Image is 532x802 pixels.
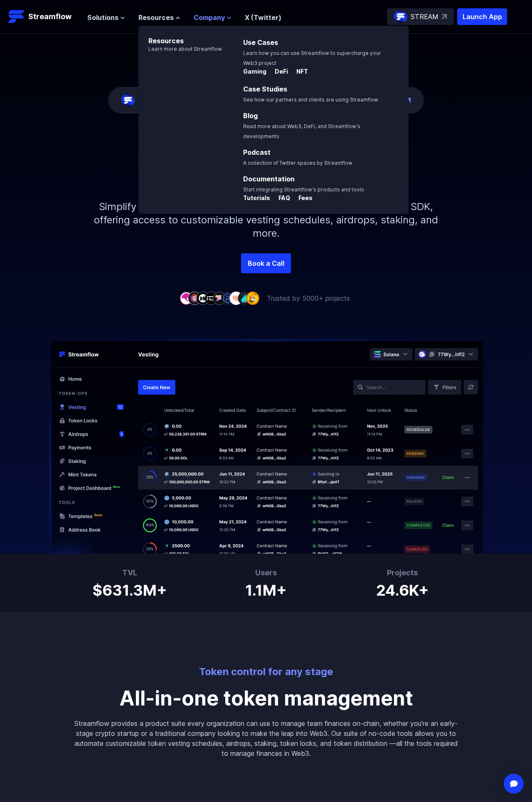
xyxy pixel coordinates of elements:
[504,774,524,794] div: Open Intercom Messenger
[243,186,364,193] span: Start integrating Streamflow’s products and tools
[292,194,313,202] p: Fees
[376,579,429,599] h1: 24.6K+
[245,13,281,22] a: X (Twitter)
[188,292,201,304] img: company-2
[73,718,459,758] p: Streamflow provides a product suite every organization can use to manage team finances on-chain, ...
[457,8,507,25] button: Launch App
[243,68,268,77] a: Gaming
[204,292,218,304] img: company-4
[243,175,295,183] a: Documentation
[243,50,381,66] span: Learn how you can use Streamflow to supercharge your Web3 project
[180,292,193,304] img: company-1
[138,12,180,22] button: Resources
[442,14,447,19] img: top-right-arrow.svg
[243,194,270,202] p: Tutorials
[268,68,290,77] a: DeFi
[267,293,350,303] p: Trusted by 5000+ projects
[246,292,259,304] img: company-9
[243,123,360,139] span: Read more about Web3, DeFi, and Streamflow’s developments
[243,85,287,93] a: Case Studies
[194,12,225,22] span: Company
[138,12,174,22] span: Resources
[243,38,278,47] a: Use Cases
[243,148,271,156] a: Podcast
[292,195,313,203] a: Fees
[87,12,118,22] span: Solutions
[213,292,226,304] img: company-5
[73,688,459,708] p: All-in-one token management
[28,11,71,22] p: Streamflow
[376,567,429,579] h3: Projects
[196,292,209,304] img: company-3
[138,26,222,46] p: Resources
[243,195,272,203] a: Tutorials
[243,67,266,76] p: Gaming
[8,8,25,25] img: Streamflow Logo
[194,12,232,22] button: Company
[229,292,243,304] img: company-7
[245,579,287,599] h1: 1.1M+
[243,160,352,166] span: A collection of Twitter spaces by Streamflow
[73,665,459,678] p: Token control for any stage
[268,67,288,76] p: DeFi
[221,292,234,304] img: company-6
[79,134,453,187] h1: Token management infrastructure
[394,10,407,23] img: streamflow-logo-circle.png
[8,8,79,25] a: Streamflow
[243,97,378,103] span: See how our partners and clients are using Streamflow
[138,46,222,52] p: Learn more about Streamflow
[245,567,287,579] h3: Users
[241,253,291,273] a: Book a Call
[243,111,258,120] a: Blog
[93,579,167,599] h1: $631.3M+
[87,187,445,253] p: Simplify your token distribution with Streamflow's Application and SDK, offering access to custom...
[290,67,308,76] p: NFT
[121,94,135,107] img: streamflow-logo-circle.png
[411,12,438,22] p: STREAM
[272,194,290,202] p: FAQ
[87,12,125,22] button: Solutions
[93,567,167,579] h3: TVL
[387,8,454,25] a: STREAM
[272,195,292,203] a: FAQ
[290,68,308,77] a: NFT
[238,292,251,304] img: company-8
